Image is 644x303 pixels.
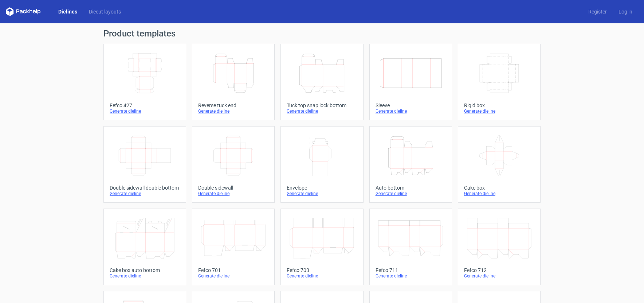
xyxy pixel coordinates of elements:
[103,126,186,203] a: Double sidewall double bottomGenerate dieline
[83,8,127,15] a: Diecut layouts
[192,209,275,285] a: Fefco 701Generate dieline
[103,29,541,38] h1: Product templates
[287,191,357,197] div: Generate dieline
[464,267,534,273] div: Fefco 712
[287,267,357,273] div: Fefco 703
[198,108,268,114] div: Generate dieline
[287,273,357,279] div: Generate dieline
[103,209,186,285] a: Cake box auto bottomGenerate dieline
[110,102,180,108] div: Fefco 427
[198,267,268,273] div: Fefco 701
[376,273,446,279] div: Generate dieline
[198,191,268,197] div: Generate dieline
[369,44,452,120] a: SleeveGenerate dieline
[280,126,363,203] a: EnvelopeGenerate dieline
[376,102,446,108] div: Sleeve
[287,108,357,114] div: Generate dieline
[110,185,180,191] div: Double sidewall double bottom
[613,8,638,15] a: Log in
[287,102,357,108] div: Tuck top snap lock bottom
[376,267,446,273] div: Fefco 711
[280,209,363,285] a: Fefco 703Generate dieline
[103,44,186,120] a: Fefco 427Generate dieline
[110,267,180,273] div: Cake box auto bottom
[458,44,541,120] a: Rigid boxGenerate dieline
[198,185,268,191] div: Double sidewall
[376,108,446,114] div: Generate dieline
[369,209,452,285] a: Fefco 711Generate dieline
[464,191,534,197] div: Generate dieline
[287,185,357,191] div: Envelope
[52,8,83,15] a: Dielines
[110,108,180,114] div: Generate dieline
[464,108,534,114] div: Generate dieline
[458,209,541,285] a: Fefco 712Generate dieline
[280,44,363,120] a: Tuck top snap lock bottomGenerate dieline
[110,191,180,197] div: Generate dieline
[192,126,275,203] a: Double sidewallGenerate dieline
[458,126,541,203] a: Cake boxGenerate dieline
[376,185,446,191] div: Auto bottom
[376,191,446,197] div: Generate dieline
[192,44,275,120] a: Reverse tuck endGenerate dieline
[464,273,534,279] div: Generate dieline
[198,273,268,279] div: Generate dieline
[464,102,534,108] div: Rigid box
[464,185,534,191] div: Cake box
[582,8,613,15] a: Register
[198,102,268,108] div: Reverse tuck end
[369,126,452,203] a: Auto bottomGenerate dieline
[110,273,180,279] div: Generate dieline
